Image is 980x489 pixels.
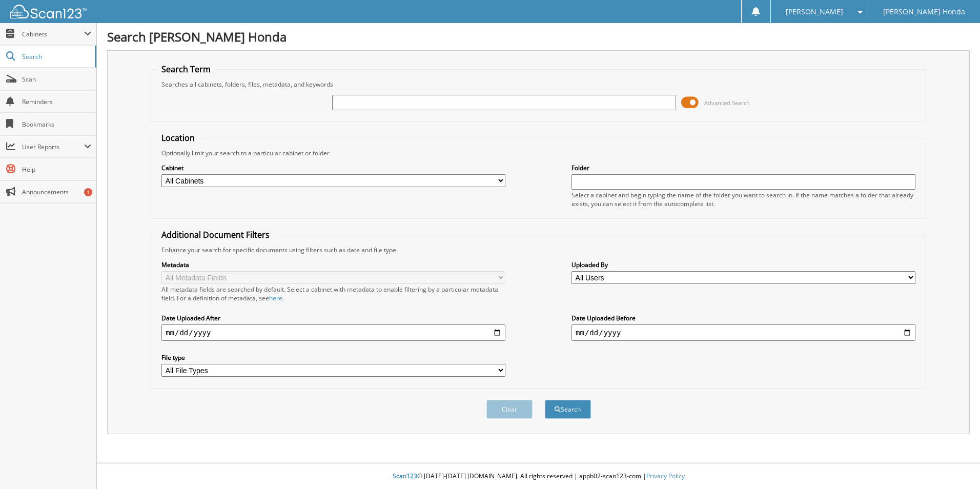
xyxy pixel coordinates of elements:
[22,120,91,129] span: Bookmarks
[10,5,87,18] img: scan123-logo-white.svg
[883,9,965,15] span: [PERSON_NAME] Honda
[161,260,505,269] label: Metadata
[22,188,91,196] span: Announcements
[571,260,915,269] label: Uploaded By
[393,472,417,480] span: Scan123
[156,64,216,75] legend: Search Term
[22,165,91,174] span: Help
[486,400,533,419] button: Clear
[22,97,91,106] span: Reminders
[571,324,915,341] input: end
[156,246,921,254] div: Enhance your search for specific documents using filters such as date and file type.
[269,294,282,302] a: here
[161,285,505,302] div: All metadata fields are searched by default. Select a cabinet with metadata to enable filtering b...
[156,80,921,89] div: Searches all cabinets, folders, files, metadata, and keywords
[107,28,970,45] h1: Search [PERSON_NAME] Honda
[161,324,505,341] input: start
[22,75,91,84] span: Scan
[156,149,921,157] div: Optionally limit your search to a particular cabinet or folder
[571,164,915,172] label: Folder
[161,314,505,322] label: Date Uploaded After
[571,191,915,208] div: Select a cabinet and begin typing the name of the folder you want to search in. If the name match...
[156,132,200,144] legend: Location
[22,52,90,61] span: Search
[786,9,843,15] span: [PERSON_NAME]
[97,464,980,489] div: © [DATE]-[DATE] [DOMAIN_NAME]. All rights reserved | appb02-scan123-com |
[161,164,505,172] label: Cabinet
[22,30,84,38] span: Cabinets
[646,472,685,480] a: Privacy Policy
[704,99,750,107] span: Advanced Search
[571,314,915,322] label: Date Uploaded Before
[84,188,92,196] div: 1
[545,400,591,419] button: Search
[156,229,275,240] legend: Additional Document Filters
[22,142,84,151] span: User Reports
[161,353,505,362] label: File type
